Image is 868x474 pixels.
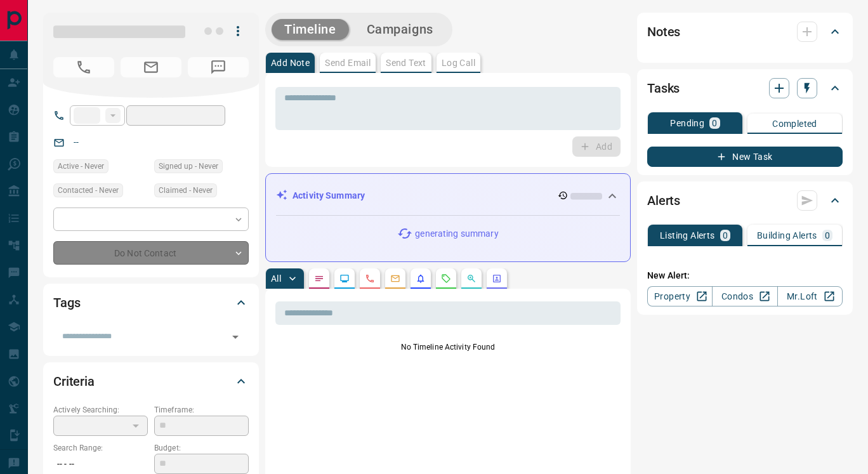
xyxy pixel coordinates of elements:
h2: Tasks [647,78,680,98]
p: Pending [670,119,704,128]
p: Add Note [271,58,310,67]
a: -- [74,137,79,147]
h2: Tags [53,293,80,313]
div: Alerts [647,185,843,216]
button: Timeline [272,19,349,40]
button: New Task [647,147,843,167]
span: Contacted - Never [58,184,119,197]
h2: Criteria [53,371,95,392]
p: Building Alerts [757,231,817,240]
p: Timeframe: [154,404,249,416]
p: All [271,274,281,283]
p: 0 [723,231,728,240]
p: Search Range: [53,442,148,454]
span: No Number [53,57,114,77]
a: Mr.Loft [777,286,843,306]
svg: Agent Actions [492,273,502,284]
div: Tags [53,287,249,318]
svg: Requests [441,273,451,284]
svg: Opportunities [466,273,477,284]
p: 0 [712,119,717,128]
div: Criteria [53,366,249,397]
p: New Alert: [647,269,843,282]
h2: Notes [647,22,680,42]
div: Do Not Contact [53,241,249,265]
a: Condos [712,286,777,306]
svg: Lead Browsing Activity [339,273,350,284]
p: 0 [825,231,830,240]
span: Claimed - Never [159,184,213,197]
div: Tasks [647,73,843,103]
span: No Email [121,57,181,77]
div: Notes [647,16,843,47]
p: Actively Searching: [53,404,148,416]
span: Active - Never [58,160,104,173]
p: Listing Alerts [660,231,715,240]
svg: Calls [365,273,375,284]
h2: Alerts [647,190,680,211]
p: generating summary [415,227,498,240]
p: Activity Summary [293,189,365,202]
button: Open [227,328,244,346]
span: No Number [188,57,249,77]
p: Budget: [154,442,249,454]
span: Signed up - Never [159,160,218,173]
div: Activity Summary [276,184,620,207]
p: Completed [772,119,817,128]
svg: Listing Alerts [416,273,426,284]
svg: Notes [314,273,324,284]
p: No Timeline Activity Found [275,341,621,353]
svg: Emails [390,273,400,284]
button: Campaigns [354,19,446,40]
a: Property [647,286,713,306]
